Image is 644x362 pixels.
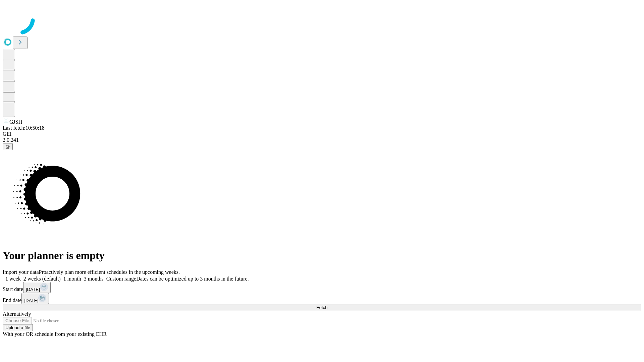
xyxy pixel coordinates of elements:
[5,144,10,149] span: @
[9,119,22,125] span: GJSH
[3,304,641,311] button: Fetch
[3,137,641,143] div: 2.0.241
[3,131,641,137] div: GEI
[316,305,327,310] span: Fetch
[3,324,33,331] button: Upload a file
[3,331,107,337] span: With your OR schedule from your existing EHR
[106,276,136,282] span: Custom range
[3,311,31,317] span: Alternatively
[3,293,641,304] div: End date
[3,249,641,262] h1: Your planner is empty
[26,287,40,292] span: [DATE]
[5,276,21,282] span: 1 week
[3,282,641,293] div: Start date
[23,276,61,282] span: 2 weeks (default)
[63,276,81,282] span: 1 month
[23,282,51,293] button: [DATE]
[24,298,38,303] span: [DATE]
[3,125,45,131] span: Last fetch: 10:50:18
[3,269,39,275] span: Import your data
[136,276,249,282] span: Dates can be optimized up to 3 months in the future.
[39,269,180,275] span: Proactively plan more efficient schedules in the upcoming weeks.
[84,276,104,282] span: 3 months
[3,143,13,150] button: @
[21,293,49,304] button: [DATE]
